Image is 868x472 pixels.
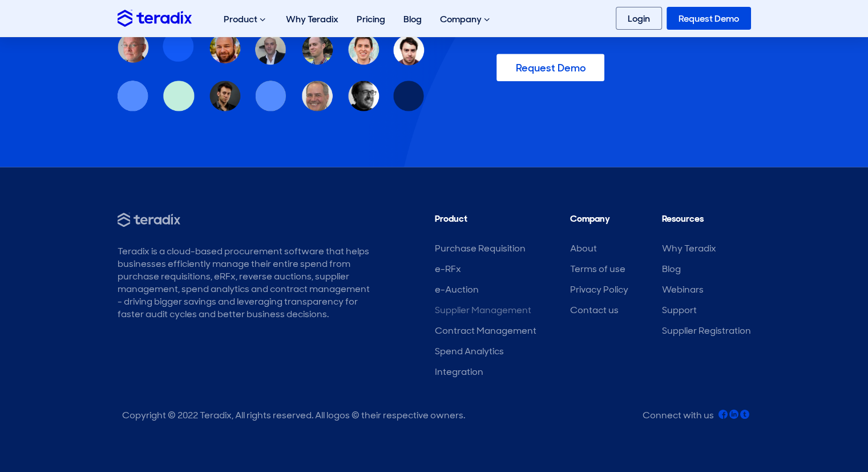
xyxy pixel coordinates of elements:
[667,7,751,30] a: Request Demo
[215,1,277,38] div: Product
[662,283,704,295] a: Webinars
[435,263,461,275] a: e-RFx
[435,242,526,254] a: Purchase Requisition
[570,213,628,231] li: Company
[277,1,348,37] a: Why Teradix
[435,283,479,295] a: e-Auction
[496,54,604,81] a: Request Demo
[793,397,852,456] iframe: Chatbot
[122,409,465,422] div: Copyright © 2022 Teradix, All rights reserved. All logos © their respective owners.
[570,304,619,316] a: Contact us
[662,325,751,337] a: Supplier Registration
[435,304,531,316] a: Supplier Management
[431,1,501,38] div: Company
[662,213,751,231] li: Resources
[394,1,431,37] a: Blog
[643,409,714,422] div: Connect with us
[118,213,180,227] img: Teradix - Source Smarter
[435,325,536,337] a: Contract Management
[662,304,697,316] a: Support
[118,10,192,26] img: Teradix logo
[348,1,394,37] a: Pricing
[435,345,504,357] a: Spend Analytics
[435,366,483,378] a: Integration
[570,242,597,254] a: About
[662,242,716,254] a: Why Teradix
[570,263,625,275] a: Terms of use
[616,7,662,30] a: Login
[435,213,536,231] li: Product
[662,263,681,275] a: Blog
[740,409,749,422] a: Teradix Twitter Account
[118,245,371,321] div: Teradix is a cloud-based procurement software that helps businesses efficiently manage their enti...
[570,283,628,295] a: Privacy Policy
